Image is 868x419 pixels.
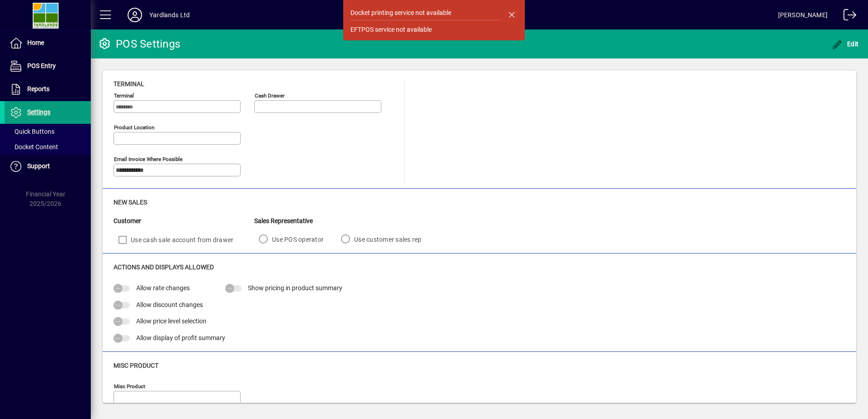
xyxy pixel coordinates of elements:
[27,62,56,69] span: POS Entry
[832,40,859,48] span: Edit
[9,128,54,135] span: Quick Buttons
[114,156,182,162] mat-label: Email Invoice where possible
[136,334,225,341] span: Allow display of profit summary
[114,383,145,390] mat-label: Misc Product
[27,39,44,46] span: Home
[837,2,857,31] a: Logout
[5,78,91,101] a: Reports
[149,8,190,22] div: Yardlands Ltd
[136,317,207,325] span: Allow price level selection
[114,124,154,131] mat-label: Product location
[254,216,434,226] div: Sales Representative
[113,199,147,206] span: New Sales
[136,284,190,292] span: Allow rate changes
[114,93,134,99] mat-label: Terminal
[255,93,285,99] mat-label: Cash Drawer
[829,36,861,52] button: Edit
[136,301,203,308] span: Allow discount changes
[113,216,254,226] div: Customer
[350,25,432,34] div: EFTPOS service not available
[9,143,58,151] span: Docket Content
[27,162,50,170] span: Support
[190,8,778,22] span: [DATE] 13:21
[113,362,158,369] span: Misc Product
[98,37,180,51] div: POS Settings
[5,32,91,54] a: Home
[113,80,144,88] span: Terminal
[113,263,214,271] span: Actions and Displays Allowed
[120,7,149,23] button: Profile
[5,124,91,139] a: Quick Buttons
[27,85,49,93] span: Reports
[5,55,91,78] a: POS Entry
[27,108,50,116] span: Settings
[5,155,91,178] a: Support
[778,8,828,22] div: [PERSON_NAME]
[248,284,342,292] span: Show pricing in product summary
[5,139,91,155] a: Docket Content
